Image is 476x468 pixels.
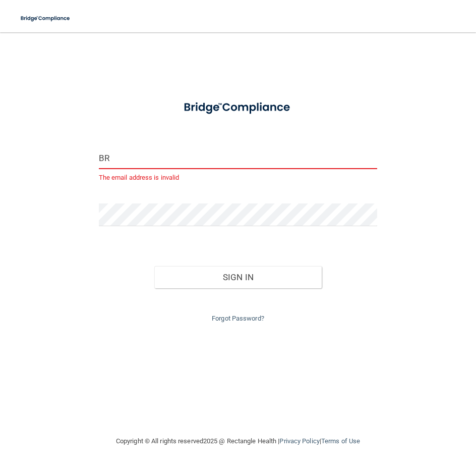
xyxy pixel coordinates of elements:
[302,396,464,437] iframe: Drift Widget Chat Controller
[99,146,378,169] input: Email
[172,93,304,122] img: bridge_compliance_login_screen.278c3ca4.svg
[54,425,422,457] div: Copyright © All rights reserved 2025 @ Rectangle Health | |
[154,266,322,288] button: Sign In
[15,8,76,29] img: bridge_compliance_login_screen.278c3ca4.svg
[212,315,264,322] a: Forgot Password?
[99,172,378,184] p: The email address is invalid
[279,437,319,445] a: Privacy Policy
[321,437,360,445] a: Terms of Use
